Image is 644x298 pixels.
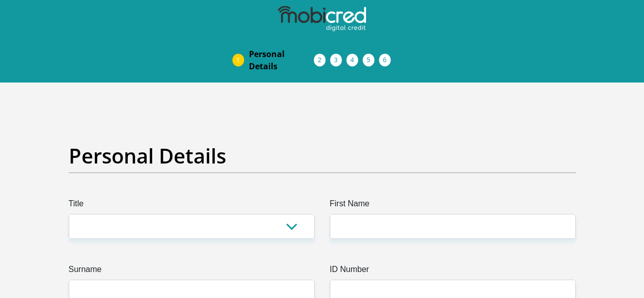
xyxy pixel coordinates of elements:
img: mobicred logo [278,6,366,32]
input: First Name [330,214,576,239]
label: First Name [330,198,576,214]
a: PersonalDetails [241,44,322,76]
span: Personal Details [249,48,314,72]
h2: Personal Details [69,144,576,168]
label: Title [69,198,315,214]
label: Surname [69,263,315,280]
label: ID Number [330,263,576,280]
